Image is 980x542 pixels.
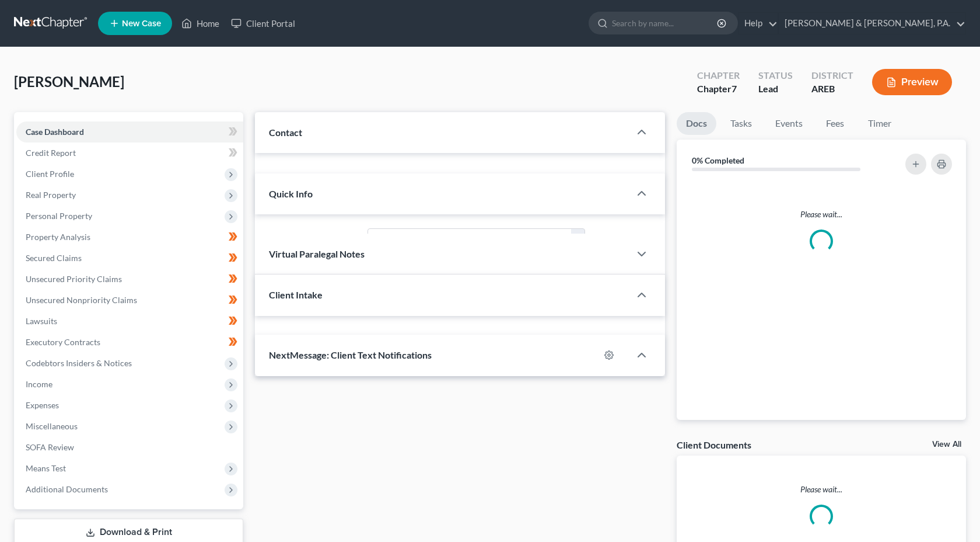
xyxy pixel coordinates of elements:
[16,143,243,164] a: Credit Report
[26,211,92,221] span: Personal Property
[269,349,432,360] span: NextMessage: Client Text Notifications
[269,248,365,259] span: Virtual Paralegal Notes
[16,227,243,248] a: Property Analysis
[14,73,124,90] span: [PERSON_NAME]
[16,437,243,458] a: SOFA Review
[26,295,137,305] span: Unsecured Nonpriority Claims
[225,13,301,34] a: Client Portal
[738,13,778,34] a: Help
[26,337,100,347] span: Executory Contracts
[697,69,740,82] div: Chapter
[176,13,225,34] a: Home
[122,19,161,28] span: New Case
[677,484,966,495] p: Please wait...
[817,112,854,135] a: Fees
[26,421,78,431] span: Miscellaneous
[731,83,737,94] span: 7
[692,155,744,165] strong: 0% Completed
[697,82,740,96] div: Chapter
[758,69,793,82] div: Status
[677,112,716,135] a: Docs
[686,209,957,220] p: Please wait...
[26,253,82,263] span: Secured Claims
[16,332,243,353] a: Executory Contracts
[26,484,108,494] span: Additional Documents
[16,290,243,311] a: Unsecured Nonpriority Claims
[872,69,952,95] button: Preview
[766,112,812,135] a: Events
[779,13,965,34] a: [PERSON_NAME] & [PERSON_NAME], P.A.
[26,463,66,473] span: Means Test
[26,148,76,158] span: Credit Report
[26,190,76,200] span: Real Property
[269,289,323,300] span: Client Intake
[677,439,751,451] div: Client Documents
[26,127,84,137] span: Case Dashboard
[16,269,243,290] a: Unsecured Priority Claims
[26,169,74,179] span: Client Profile
[16,248,243,269] a: Secured Claims
[16,121,243,143] a: Case Dashboard
[932,440,961,449] a: View All
[263,228,362,252] label: Status
[612,12,719,34] input: Search by name...
[26,400,59,410] span: Expenses
[811,69,853,82] div: District
[859,112,901,135] a: Timer
[26,358,132,368] span: Codebtors Insiders & Notices
[721,112,761,135] a: Tasks
[269,127,302,138] span: Contact
[26,379,52,389] span: Income
[269,188,313,199] span: Quick Info
[26,442,74,452] span: SOFA Review
[811,82,853,96] div: AREB
[16,311,243,332] a: Lawsuits
[758,82,793,96] div: Lead
[26,274,122,284] span: Unsecured Priority Claims
[26,232,90,242] span: Property Analysis
[26,316,57,326] span: Lawsuits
